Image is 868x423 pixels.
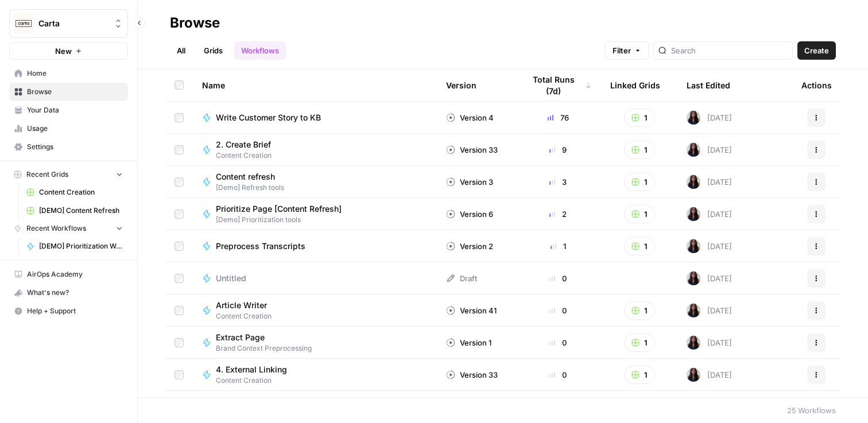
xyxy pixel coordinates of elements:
div: Browse [170,14,220,32]
div: Draft [446,273,477,284]
span: Recent Grids [26,169,68,180]
span: Filter [613,45,631,56]
button: Create [797,41,836,60]
a: Settings [9,138,128,156]
img: Carta Logo [13,13,34,34]
button: Workspace: Carta [9,9,128,38]
div: [DATE] [687,207,732,221]
button: 1 [624,301,655,320]
span: Preprocess Transcripts [216,240,305,252]
span: Prioritize Page [Content Refresh] [216,203,342,215]
div: 0 [524,273,592,284]
div: [DATE] [687,175,732,189]
div: [DATE] [687,368,732,382]
img: rox323kbkgutb4wcij4krxobkpon [687,368,700,382]
img: rox323kbkgutb4wcij4krxobkpon [687,239,700,253]
button: Filter [605,41,649,60]
div: Actions [801,69,832,101]
button: 1 [624,333,655,352]
span: Content refresh [216,171,275,183]
a: Your Data [9,101,128,119]
button: Recent Workflows [9,220,128,237]
div: Version 3 [446,176,493,188]
img: rox323kbkgutb4wcij4krxobkpon [687,175,700,189]
span: Content Creation [39,187,123,197]
button: 1 [624,108,655,127]
a: [DEMO] Content Refresh [21,201,128,220]
span: AirOps Academy [27,269,123,280]
a: Prioritize Page [Content Refresh][Demo] Prioritization tools [202,203,428,225]
div: Last Edited [687,69,730,101]
a: Usage [9,119,128,138]
a: [DEMO] Prioritization Workflow for creation [21,237,128,255]
button: Recent Grids [9,166,128,183]
div: [DATE] [687,143,732,157]
div: Version [446,69,476,101]
div: 2 [524,208,592,220]
div: 1 [524,240,592,252]
a: Browse [9,83,128,101]
span: Write Customer Story to KB [216,112,321,123]
button: 1 [624,205,655,223]
button: 1 [624,141,655,159]
span: Content Creation [216,375,296,386]
div: Version 4 [446,112,494,123]
div: Linked Grids [610,69,660,101]
button: 1 [624,366,655,384]
span: [Demo] Prioritization tools [216,215,351,225]
a: Untitled [202,273,428,284]
a: Content Creation [21,183,128,201]
div: Version 1 [446,337,491,348]
button: Help + Support [9,302,128,320]
span: Settings [27,142,123,152]
a: Write Customer Story to KB [202,112,428,123]
div: [DATE] [687,336,732,350]
span: New [55,45,72,57]
a: 2. Create BriefContent Creation [202,139,428,161]
div: Version 6 [446,208,493,220]
a: Preprocess Transcripts [202,240,428,252]
div: 3 [524,176,592,188]
button: 1 [624,237,655,255]
div: 0 [524,369,592,381]
img: rox323kbkgutb4wcij4krxobkpon [687,111,700,125]
span: Brand Context Preprocessing [216,343,312,354]
a: 4. External LinkingContent Creation [202,364,428,386]
div: 0 [524,305,592,316]
span: Browse [27,87,123,97]
div: 0 [524,337,592,348]
button: 1 [624,173,655,191]
span: Untitled [216,273,246,284]
a: AirOps Academy [9,265,128,284]
div: [DATE] [687,271,732,285]
img: rox323kbkgutb4wcij4krxobkpon [687,143,700,157]
span: Your Data [27,105,123,115]
div: Name [202,69,428,101]
span: Home [27,68,123,79]
span: [DEMO] Content Refresh [39,205,123,216]
span: 2. Create Brief [216,139,271,150]
div: Version 41 [446,305,497,316]
img: rox323kbkgutb4wcij4krxobkpon [687,304,700,317]
a: Grids [197,41,230,60]
span: Create [804,45,829,56]
button: What's new? [9,284,128,302]
div: Version 2 [446,240,493,252]
div: [DATE] [687,111,732,125]
a: Home [9,64,128,83]
span: [Demo] Refresh tools [216,183,284,193]
span: Content Creation [216,150,280,161]
span: 4. External Linking [216,364,287,375]
img: rox323kbkgutb4wcij4krxobkpon [687,336,700,350]
a: All [170,41,192,60]
img: rox323kbkgutb4wcij4krxobkpon [687,271,700,285]
div: 9 [524,144,592,156]
div: 76 [524,112,592,123]
a: Content refresh[Demo] Refresh tools [202,171,428,193]
span: Article Writer [216,300,267,311]
span: Recent Workflows [26,223,86,234]
a: Extract PageBrand Context Preprocessing [202,332,428,354]
div: [DATE] [687,304,732,317]
span: Usage [27,123,123,134]
div: Total Runs (7d) [524,69,592,101]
